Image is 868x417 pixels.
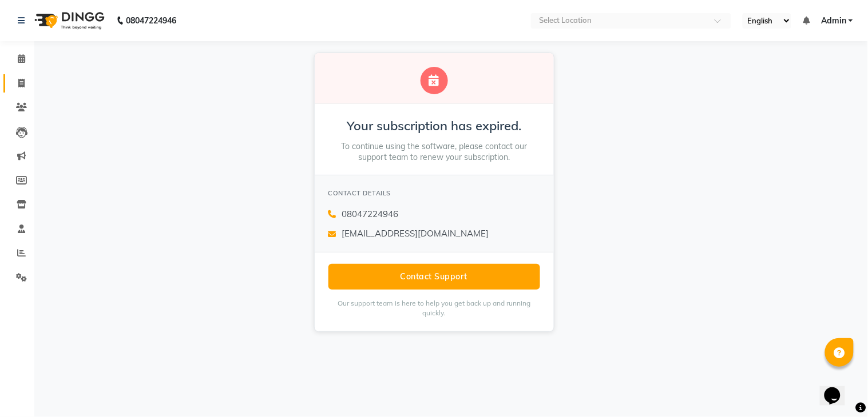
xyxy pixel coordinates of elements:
span: Admin [821,15,846,27]
iframe: chat widget [820,371,857,406]
span: CONTACT DETAILS [328,189,391,197]
div: Select Location [539,15,592,26]
p: Our support team is here to help you get back up and running quickly. [328,299,540,318]
b: 08047224946 [126,5,176,37]
img: logo [29,5,108,37]
span: [EMAIL_ADDRESS][DOMAIN_NAME] [342,227,489,240]
h2: Your subscription has expired. [328,118,540,134]
button: Contact Support [328,264,540,290]
span: 08047224946 [342,208,399,221]
p: To continue using the software, please contact our support team to renew your subscription. [328,141,540,163]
